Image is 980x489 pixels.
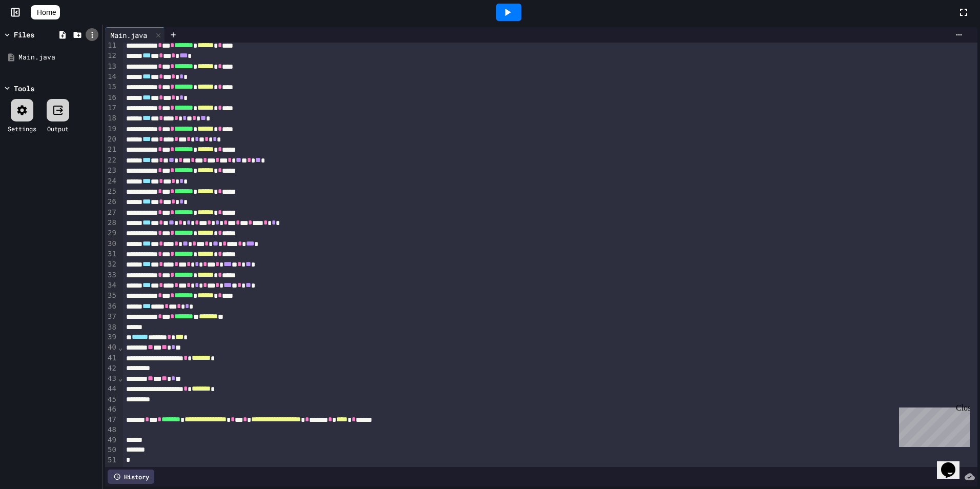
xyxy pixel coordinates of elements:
[105,280,118,291] div: 34
[105,374,118,384] div: 43
[105,322,118,333] div: 38
[105,415,118,425] div: 47
[105,301,118,312] div: 36
[37,7,56,17] span: Home
[105,27,165,43] div: Main.java
[105,291,118,301] div: 35
[108,470,154,484] div: History
[105,425,118,435] div: 48
[105,395,118,405] div: 45
[118,343,123,352] span: Fold line
[105,93,118,103] div: 16
[105,270,118,280] div: 33
[105,197,118,207] div: 26
[105,259,118,270] div: 32
[31,5,60,19] a: Home
[937,448,970,479] iframe: chat widget
[4,4,71,65] div: Chat with us now!Close
[895,403,970,447] iframe: chat widget
[18,52,98,63] div: Main.java
[105,208,118,218] div: 27
[105,363,118,374] div: 42
[105,134,118,145] div: 20
[105,312,118,322] div: 37
[105,176,118,187] div: 24
[105,30,152,40] div: Main.java
[105,62,118,72] div: 13
[105,51,118,61] div: 12
[105,187,118,197] div: 25
[105,155,118,166] div: 22
[105,218,118,228] div: 28
[105,435,118,445] div: 49
[105,72,118,82] div: 14
[105,384,118,394] div: 44
[105,82,118,92] div: 15
[105,353,118,363] div: 41
[105,239,118,249] div: 30
[105,228,118,238] div: 29
[105,166,118,176] div: 23
[105,332,118,342] div: 39
[105,40,118,51] div: 11
[105,103,118,113] div: 17
[118,374,123,382] span: Fold line
[105,404,118,415] div: 46
[105,124,118,134] div: 19
[105,455,118,465] div: 51
[47,124,69,133] div: Output
[8,124,36,133] div: Settings
[105,445,118,455] div: 50
[105,342,118,353] div: 40
[105,113,118,124] div: 18
[105,145,118,155] div: 21
[14,83,34,94] div: Tools
[14,29,34,40] div: Files
[105,249,118,259] div: 31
